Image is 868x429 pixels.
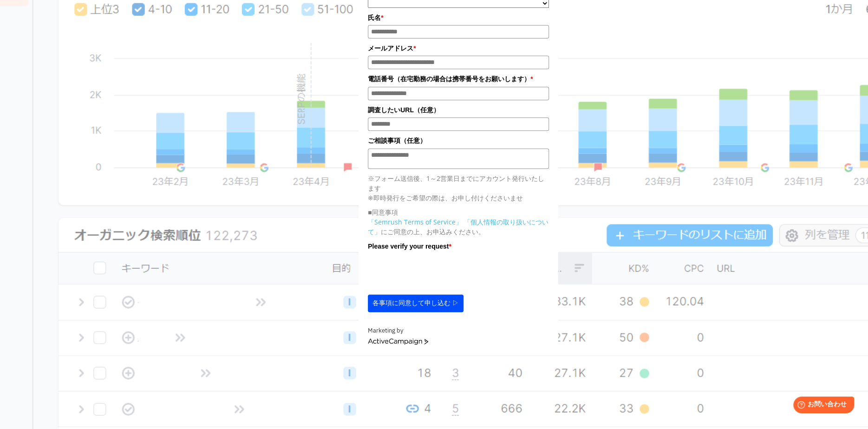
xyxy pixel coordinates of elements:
[368,218,462,226] a: 「Semrush Terms of Service」
[368,326,549,336] div: Marketing by
[368,295,463,312] button: 各事項に同意して申し込む ▷
[368,173,549,203] p: ※フォーム送信後、1～2営業日までにアカウント発行いたします ※即時発行をご希望の際は、お申し付けくださいませ
[368,135,549,146] label: ご相談事項（任意）
[368,105,549,115] label: 調査したいURL（任意）
[368,218,548,236] a: 「個人情報の取り扱いについて」
[785,393,858,419] iframe: Help widget launcher
[368,217,549,237] p: にご同意の上、お申込みください。
[368,207,549,217] p: ■同意事項
[368,254,509,290] iframe: reCAPTCHA
[368,43,549,53] label: メールアドレス
[368,74,549,84] label: 電話番号（在宅勤務の場合は携帯番号をお願いします）
[368,241,549,251] label: Please verify your request
[368,13,549,23] label: 氏名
